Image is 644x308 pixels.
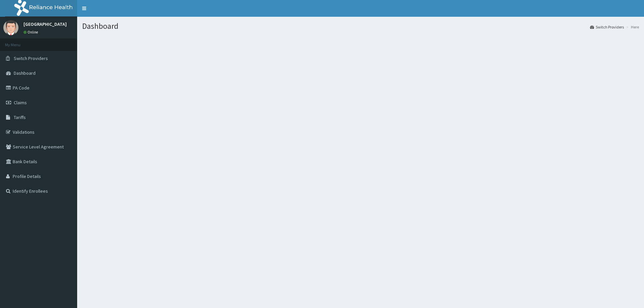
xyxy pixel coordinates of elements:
[82,22,639,30] h1: Dashboard
[23,30,40,35] a: Online
[590,24,624,30] a: Switch Providers
[23,22,67,26] p: [GEOGRAPHIC_DATA]
[14,100,27,106] span: Claims
[3,20,18,35] img: User Image
[14,55,48,61] span: Switch Providers
[14,114,26,120] span: Tariffs
[14,70,36,76] span: Dashboard
[625,24,639,30] li: Here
